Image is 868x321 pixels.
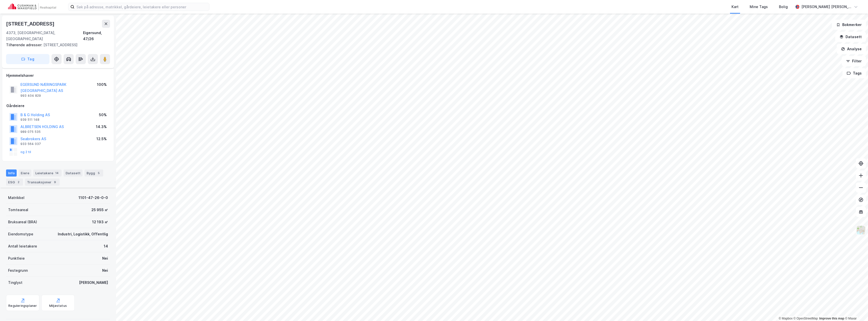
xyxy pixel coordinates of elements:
div: Eiere [19,169,31,177]
div: 9 [52,180,58,185]
button: Tag [6,54,49,64]
div: Matrikkel [8,195,24,201]
div: ESG [6,179,23,186]
div: 4373, [GEOGRAPHIC_DATA], [GEOGRAPHIC_DATA] [6,30,83,42]
img: cushman-wakefield-realkapital-logo.202ea83816669bd177139c58696a8fa1.svg [8,3,56,10]
button: Datasett [835,32,866,42]
div: Tinglyst [8,280,22,286]
div: 14 [54,170,60,176]
div: Antall leietakere [8,243,37,249]
div: Miljøstatus [49,304,67,308]
iframe: Chat Widget [843,297,868,321]
div: Leietakere [33,169,62,177]
div: [STREET_ADDRESS] [6,20,56,28]
div: 939 511 148 [20,118,39,122]
div: 14 [104,243,108,249]
img: Z [856,225,866,235]
div: 14.3% [96,124,107,130]
div: 5 [96,170,101,176]
div: [STREET_ADDRESS] [6,42,106,48]
input: Søk på adresse, matrikkel, gårdeiere, leietakere eller personer [74,3,209,11]
div: Festegrunn [8,267,28,274]
div: Bruksareal (BRA) [8,219,37,225]
div: Eiendomstype [8,231,33,237]
a: Mapbox [779,317,793,320]
div: Bygg [85,169,103,177]
span: Tilhørende adresser: [6,43,43,47]
button: Bokmerker [832,20,866,30]
div: Industri, Logistikk, Offentlig [58,231,108,237]
div: Kontrollprogram for chat [843,297,868,321]
div: 933 564 037 [20,142,41,146]
div: Transaksjoner [25,179,60,186]
div: 12.5% [96,136,107,142]
div: 12 193 ㎡ [92,219,108,225]
a: OpenStreetMap [794,317,818,320]
div: [PERSON_NAME] [PERSON_NAME] [801,4,852,10]
div: Kart [731,4,739,10]
div: Eigersund, 47/26 [83,30,110,42]
div: Datasett [64,169,83,177]
div: Bolig [779,4,788,10]
div: Nei [102,267,108,274]
div: 993 404 829 [20,94,41,98]
div: Tomteareal [8,207,28,213]
a: Improve this map [819,317,844,320]
div: Mine Tags [750,4,768,10]
button: Analyse [837,44,866,54]
button: Tags [843,68,866,78]
div: 100% [97,82,107,88]
div: 50% [99,112,107,118]
div: 2 [16,180,21,185]
div: 25 955 ㎡ [91,207,108,213]
div: Nei [102,255,108,261]
div: [PERSON_NAME] [79,280,108,286]
div: Reguleringsplaner [8,304,37,308]
div: 989 075 535 [20,130,41,134]
div: Punktleie [8,255,25,261]
div: Hjemmelshaver [6,72,110,79]
div: 1101-47-26-0-0 [78,195,108,201]
div: Info [6,169,17,177]
div: Gårdeiere [6,103,110,109]
button: Filter [842,56,866,66]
